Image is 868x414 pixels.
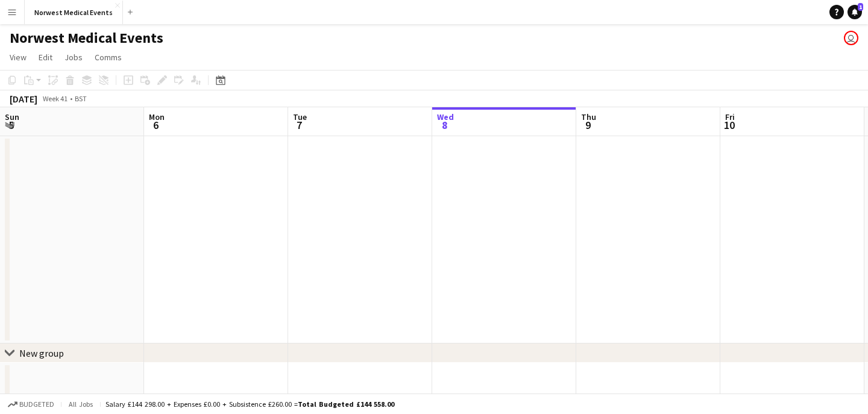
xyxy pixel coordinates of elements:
div: Salary £144 298.00 + Expenses £0.00 + Subsistence £260.00 = [105,400,394,409]
h1: Norwest Medical Events [10,29,163,47]
a: Comms [90,49,127,65]
a: Edit [34,49,57,65]
span: 9 [579,118,596,132]
span: 7 [291,118,307,132]
span: Wed [437,111,454,122]
span: Total Budgeted £144 558.00 [298,400,394,409]
div: BST [75,94,87,103]
button: Norwest Medical Events [25,1,123,24]
span: 1 [858,3,863,11]
span: Fri [725,111,735,122]
span: Jobs [64,52,83,63]
span: Budgeted [19,400,54,409]
span: 6 [147,118,165,132]
span: All jobs [66,400,95,409]
span: Thu [581,111,596,122]
div: New group [19,347,64,359]
app-user-avatar: Rory Murphy [844,31,858,45]
span: Comms [95,52,122,63]
span: Sun [5,111,19,122]
span: View [10,52,27,63]
span: Tue [293,111,307,122]
span: Week 41 [40,94,70,103]
button: Budgeted [6,398,56,411]
span: 10 [723,118,735,132]
span: 8 [435,118,454,132]
a: 1 [848,5,862,19]
a: View [5,49,31,65]
span: 5 [3,118,19,132]
span: Edit [39,52,52,63]
div: [DATE] [10,93,37,105]
span: Mon [149,111,165,122]
a: Jobs [60,49,87,65]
